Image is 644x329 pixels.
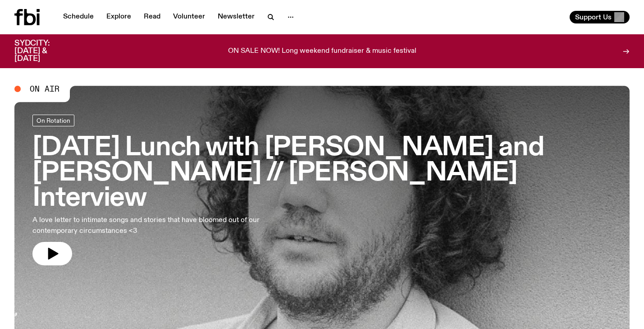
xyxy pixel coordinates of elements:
h3: [DATE] Lunch with [PERSON_NAME] and [PERSON_NAME] // [PERSON_NAME] Interview [32,135,612,211]
span: On Rotation [37,117,70,124]
a: Explore [101,11,137,23]
span: Support Us [575,13,612,21]
a: [DATE] Lunch with [PERSON_NAME] and [PERSON_NAME] // [PERSON_NAME] InterviewA love letter to inti... [32,115,612,265]
a: Read [138,11,166,23]
h3: SYDCITY: [DATE] & [DATE] [14,40,72,63]
a: Schedule [58,11,99,23]
a: Newsletter [212,11,260,23]
a: On Rotation [32,115,74,126]
p: A love letter to intimate songs and stories that have bloomed out of our contemporary circumstanc... [32,215,263,236]
a: Volunteer [168,11,210,23]
p: ON SALE NOW! Long weekend fundraiser & music festival [228,47,416,56]
button: Support Us [570,11,630,23]
span: On Air [30,85,59,93]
